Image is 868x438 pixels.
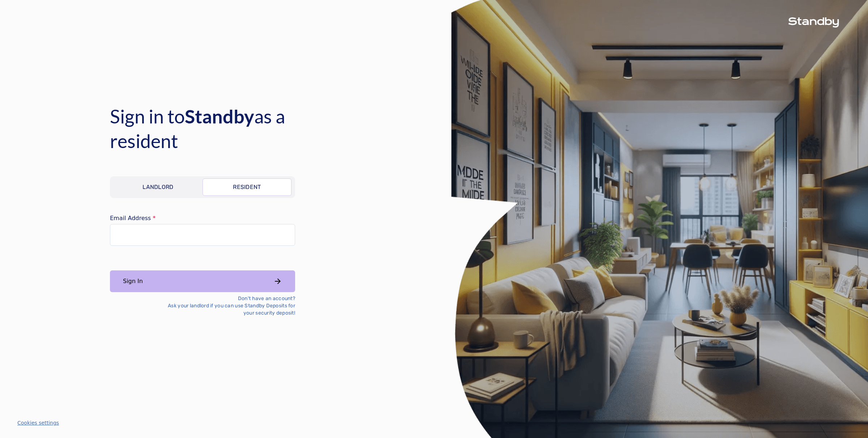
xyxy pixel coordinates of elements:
input: email [110,224,295,246]
a: Landlord [114,178,203,196]
p: Resident [233,183,261,191]
p: Landlord [142,183,174,191]
button: Sign In [110,270,295,292]
h4: Sign in to as a resident [110,104,341,153]
button: Cookies settings [17,419,59,426]
p: Don't have an account? Ask your landlord if you can use Standby Deposits for your security deposit! [156,295,295,317]
label: Email Address [110,215,295,221]
a: Resident [203,178,292,196]
span: Standby [185,105,254,127]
